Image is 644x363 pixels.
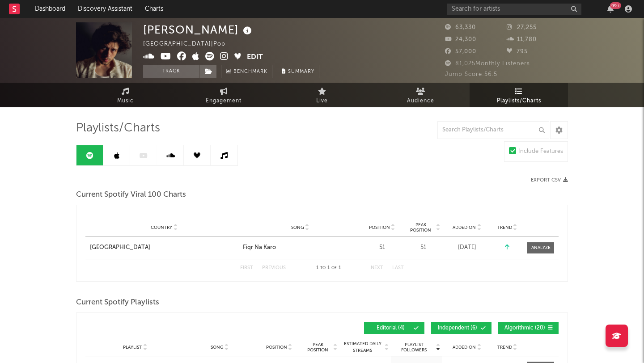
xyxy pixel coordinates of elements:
a: Playlists/Charts [470,83,568,107]
div: [PERSON_NAME] [143,22,254,37]
button: First [240,266,253,270]
span: Added On [453,345,476,350]
input: Search for artists [447,4,581,15]
span: Audience [407,96,434,106]
span: 57,000 [445,49,476,55]
button: Editorial(4) [364,322,424,334]
span: Summary [288,69,314,74]
a: Music [76,83,174,107]
div: Fiqr Na Karo [243,243,276,252]
a: Audience [371,83,470,107]
button: Track [143,65,199,78]
span: Playlist Followers [393,342,435,353]
span: to [320,266,326,270]
div: 99 + [610,2,621,9]
span: Country [151,225,172,230]
button: Previous [262,266,286,270]
span: Peak Position [407,222,435,233]
span: Algorithmic ( 20 ) [504,325,545,331]
span: 11,780 [507,37,537,42]
span: Benchmark [233,67,267,77]
span: 63,330 [445,25,476,30]
span: Editorial ( 4 ) [370,325,411,331]
button: Summary [277,65,319,78]
span: Music [117,96,134,106]
span: Playlists/Charts [497,96,541,106]
span: Peak Position [304,342,332,353]
span: Trend [497,345,512,350]
div: Include Features [518,146,563,157]
a: Engagement [174,83,273,107]
button: Independent(6) [431,322,491,334]
input: Search Playlists/Charts [437,121,549,139]
button: Algorithmic(20) [498,322,559,334]
span: 24,300 [445,37,476,42]
span: Playlists/Charts [76,123,160,134]
span: Song [211,345,224,350]
a: Benchmark [221,65,272,78]
a: Fiqr Na Karo [243,243,357,252]
button: Edit [247,52,263,63]
span: Position [369,225,390,230]
div: [GEOGRAPHIC_DATA] | Pop [143,39,236,50]
button: 99+ [607,5,614,13]
span: Live [316,96,328,106]
span: Current Spotify Playlists [76,297,159,308]
button: Next [371,266,383,270]
div: [GEOGRAPHIC_DATA] [90,243,150,252]
span: 795 [507,49,528,55]
a: Live [273,83,371,107]
span: Current Spotify Viral 100 Charts [76,190,186,200]
button: Last [392,266,404,270]
span: Engagement [206,96,241,106]
div: 51 [362,243,402,252]
a: [GEOGRAPHIC_DATA] [90,243,238,252]
span: Song [291,225,304,230]
span: Estimated Daily Streams [342,341,383,354]
span: 81,025 Monthly Listeners [445,61,530,67]
span: Jump Score: 56.5 [445,72,497,77]
span: of [331,266,337,270]
span: Position [266,345,287,350]
span: Playlist [123,345,142,350]
button: Export CSV [531,177,568,183]
div: [DATE] [445,243,489,252]
span: 27,255 [507,25,537,30]
div: 51 [407,243,440,252]
span: Independent ( 6 ) [437,325,478,331]
div: 1 1 1 [304,263,353,274]
span: Trend [497,225,512,230]
span: Added On [453,225,476,230]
